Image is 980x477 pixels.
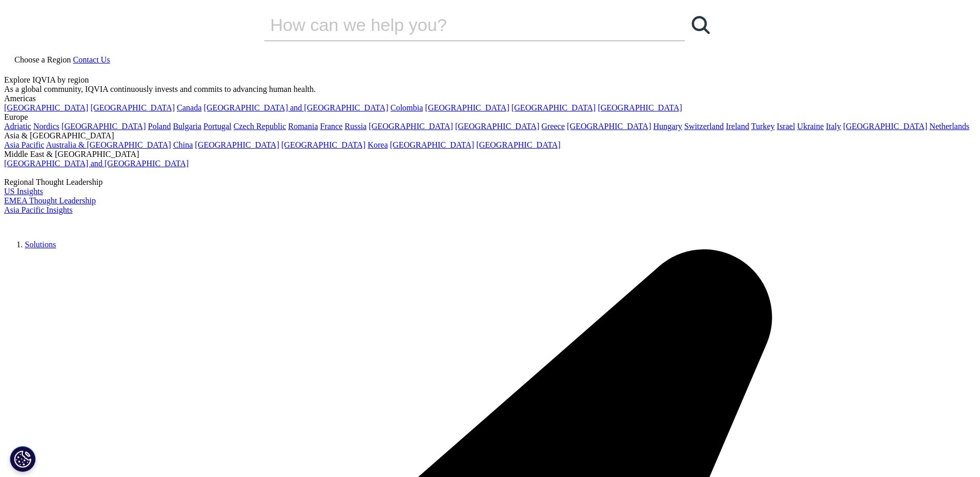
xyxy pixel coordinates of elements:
img: IQVIA Healthcare Information Technology and Pharma Clinical Research Company [4,215,87,230]
a: Portugal [204,122,231,131]
a: Greece [541,122,565,131]
a: [GEOGRAPHIC_DATA] [511,103,596,112]
a: [GEOGRAPHIC_DATA] [843,122,927,131]
a: [GEOGRAPHIC_DATA] [61,122,146,131]
a: China [173,140,193,149]
a: [GEOGRAPHIC_DATA] [455,122,539,131]
a: [GEOGRAPHIC_DATA] [567,122,651,131]
a: Colombia [391,103,423,112]
a: [GEOGRAPHIC_DATA] [369,122,453,131]
a: Korea [368,140,388,149]
svg: Search [692,16,710,34]
span: Choose a Region [14,55,71,64]
a: Romania [288,122,318,131]
a: Hungary [653,122,682,131]
a: EMEA Thought Leadership [4,196,96,205]
a: [GEOGRAPHIC_DATA] [195,140,279,149]
a: Asia Pacific [4,140,44,149]
a: Israel [777,122,796,131]
a: [GEOGRAPHIC_DATA] [598,103,682,112]
a: Bulgaria [173,122,201,131]
a: Search [685,9,716,40]
a: [GEOGRAPHIC_DATA] [282,140,366,149]
a: [GEOGRAPHIC_DATA] [390,140,474,149]
button: Cookie Settings [10,446,36,472]
a: [GEOGRAPHIC_DATA] and [GEOGRAPHIC_DATA] [204,103,388,112]
a: Contact Us [73,55,110,64]
a: Canada [177,103,201,112]
a: [GEOGRAPHIC_DATA] and [GEOGRAPHIC_DATA] [4,159,189,168]
div: Europe [4,113,976,122]
a: Solutions [25,240,56,249]
a: Italy [826,122,841,131]
div: Asia & [GEOGRAPHIC_DATA] [4,131,976,140]
a: [GEOGRAPHIC_DATA] [4,103,88,112]
a: [GEOGRAPHIC_DATA] [425,103,509,112]
a: Turkey [751,122,775,131]
a: US Insights [4,187,43,196]
a: Adriatic [4,122,31,131]
a: Russia [345,122,367,131]
a: France [320,122,343,131]
input: Search [264,9,656,40]
a: Netherlands [929,122,969,131]
a: [GEOGRAPHIC_DATA] [90,103,175,112]
a: Switzerland [684,122,723,131]
div: As a global community, IQVIA continuously invests and commits to advancing human health. [4,85,976,94]
a: Czech Republic [234,122,286,131]
a: Ukraine [797,122,824,131]
div: Regional Thought Leadership [4,178,976,187]
a: [GEOGRAPHIC_DATA] [476,140,561,149]
a: Asia Pacific Insights [4,205,72,214]
a: Nordics [33,122,59,131]
a: Poland [148,122,170,131]
div: Explore IQVIA by region [4,75,976,85]
a: Australia & [GEOGRAPHIC_DATA] [46,140,171,149]
div: Middle East & [GEOGRAPHIC_DATA] [4,150,976,159]
a: Ireland [726,122,749,131]
div: Americas [4,94,976,103]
